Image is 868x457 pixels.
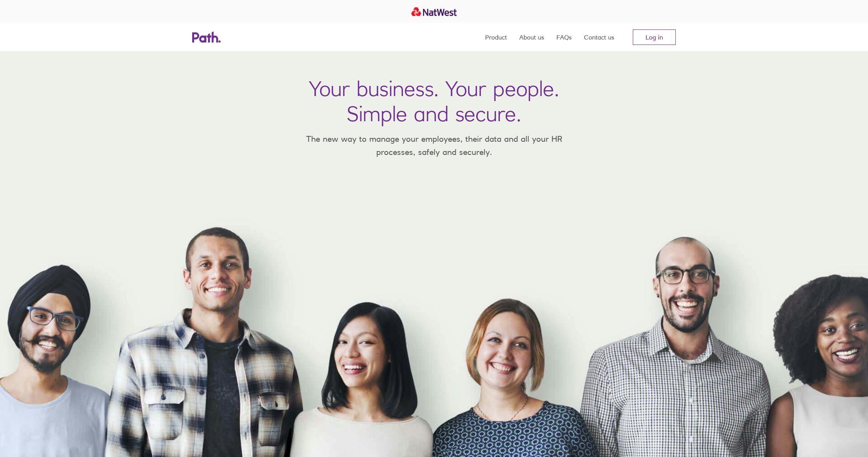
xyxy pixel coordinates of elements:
[556,23,572,51] a: FAQs
[309,76,559,126] h1: Your business. Your people. Simple and secure.
[485,23,507,51] a: Product
[633,29,676,45] a: Log in
[584,23,614,51] a: Contact us
[294,132,573,158] p: The new way to manage your employees, their data and all your HR processes, safely and securely.
[519,23,544,51] a: About us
